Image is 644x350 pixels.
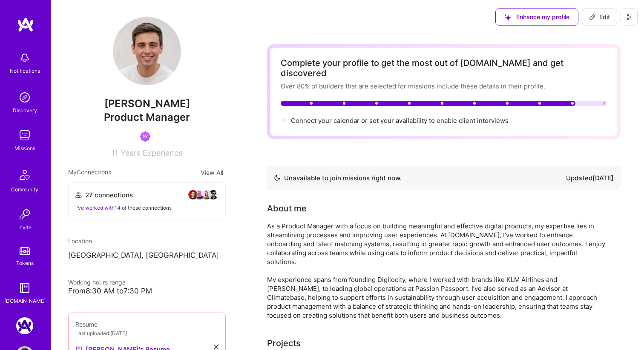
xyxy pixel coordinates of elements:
[16,206,33,223] img: Invite
[291,117,509,125] span: Connect your calendar or set your availability to enable client interviews
[281,82,607,91] div: Over 80% of builders that are selected for missions include these details in their profile.
[267,222,608,320] div: As a Product Manager with a focus on building meaningful and effective digital products, my exper...
[267,337,301,350] div: Projects
[11,185,38,194] div: Community
[68,168,111,177] span: My Connections
[188,190,198,200] img: avatar
[504,13,569,21] span: Enhance my profile
[195,190,205,200] img: avatar
[16,279,33,296] img: guide book
[104,111,190,123] span: Product Manager
[75,321,98,328] span: Resume
[198,168,226,177] button: View All
[18,223,32,232] div: Invite
[113,17,181,85] img: User Avatar
[274,174,281,181] img: Availability
[589,13,610,21] span: Edit
[75,203,218,212] div: I've of these connections
[14,144,35,153] div: Missions
[75,329,218,338] div: Last uploaded: [DATE]
[566,173,614,183] div: Updated [DATE]
[16,127,33,144] img: teamwork
[20,247,30,255] img: tokens
[281,58,607,78] div: Complete your profile to get the most out of [DOMAIN_NAME] and get discovered
[208,190,218,200] img: avatar
[16,49,33,66] img: bell
[68,182,226,219] button: 27 connectionsavataravataravataravatarI've worked with14 of these connections
[16,89,33,106] img: discovery
[68,287,226,296] div: From 8:30 AM to 7:30 PM
[582,9,617,26] button: Edit
[10,66,40,75] div: Notifications
[4,296,46,305] div: [DOMAIN_NAME]
[274,173,402,183] div: Unavailable to join missions right now.
[495,9,578,26] button: Enhance my profile
[111,148,118,157] span: 11
[85,191,133,199] span: 27 connections
[504,14,511,21] i: icon SuggestedTeams
[214,344,218,349] i: icon Close
[16,259,34,267] div: Tokens
[13,106,37,115] div: Discovery
[68,279,126,286] span: Working hours range
[121,148,183,157] span: Years Experience
[85,205,121,211] span: worked with 14
[17,17,34,32] img: logo
[68,250,226,261] p: [GEOGRAPHIC_DATA], [GEOGRAPHIC_DATA]
[201,190,212,200] img: avatar
[14,165,35,185] img: Community
[16,317,33,334] img: A.Team: Google Calendar Integration Testing
[267,202,307,215] div: About me
[68,236,226,245] div: Location
[140,131,150,142] img: Been on Mission
[14,317,35,334] a: A.Team: Google Calendar Integration Testing
[68,97,226,110] span: [PERSON_NAME]
[75,192,82,198] i: icon Collaborator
